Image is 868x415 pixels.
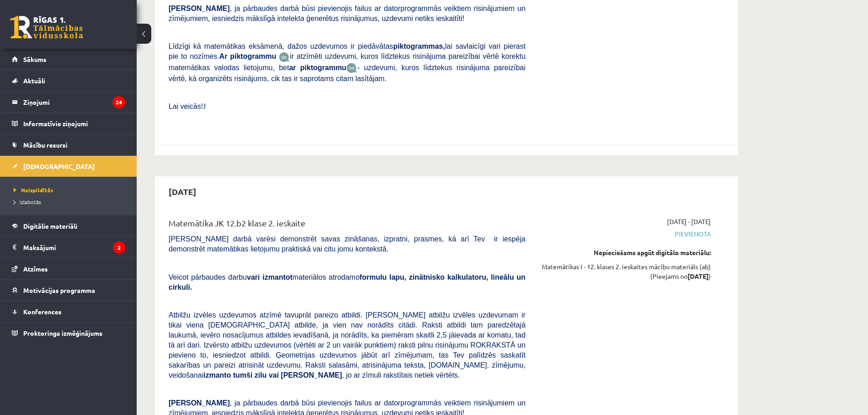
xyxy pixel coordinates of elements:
[23,162,95,170] span: [DEMOGRAPHIC_DATA]
[539,248,711,257] div: Nepieciešams apgūt digitālo materiālu:
[346,63,357,73] img: wKvN42sLe3LLwAAAABJRU5ErkJggg==
[12,237,125,258] a: Maksājumi2
[23,286,95,294] span: Motivācijas programma
[23,113,125,134] legend: Informatīvie ziņojumi
[169,399,230,407] span: [PERSON_NAME]
[12,323,125,343] a: Proktoringa izmēģinājums
[539,229,711,239] span: Pievienota
[23,265,48,273] span: Atzīmes
[169,273,525,291] span: Veicot pārbaudes darbu materiālos atrodamo
[203,102,206,110] span: J
[169,102,203,110] span: Lai veicās!
[14,186,128,194] a: Neizpildītās
[667,217,711,226] span: [DATE] - [DATE]
[10,16,83,39] a: Rīgas 1. Tālmācības vidusskola
[14,198,128,206] a: Izlabotās
[12,280,125,301] a: Motivācijas programma
[169,235,525,253] span: [PERSON_NAME] darbā varēsi demonstrēt savas zināšanas, izpratni, prasmes, kā arī Tev ir iespēja d...
[169,311,525,379] span: Atbilžu izvēles uzdevumos atzīmē tavuprāt pareizo atbildi. [PERSON_NAME] atbilžu izvēles uzdevuma...
[12,156,125,177] a: [DEMOGRAPHIC_DATA]
[169,217,525,234] div: Matemātika JK 12.b2 klase 2. ieskaite
[23,77,45,85] span: Aktuāli
[169,5,230,12] span: [PERSON_NAME]
[393,42,445,50] b: piktogrammas,
[23,329,103,337] span: Proktoringa izmēģinājums
[113,241,125,254] i: 2
[14,186,53,194] span: Neizpildītās
[23,141,67,149] span: Mācību resursi
[23,237,125,258] legend: Maksājumi
[539,262,711,281] div: Matemātikas I - 12. klases 2. ieskaites mācību materiāls (ab) (Pieejams no )
[12,70,125,91] a: Aktuāli
[289,64,346,72] b: ar piktogrammu
[169,42,525,60] span: Līdzīgi kā matemātikas eksāmenā, dažos uzdevumos ir piedāvātas lai savlaicīgi vari pierast pie to...
[159,181,205,202] h2: [DATE]
[14,198,41,205] span: Izlabotās
[279,52,290,62] img: JfuEzvunn4EvwAAAAASUVORK5CYII=
[113,96,125,108] i: 24
[23,307,62,316] span: Konferences
[219,52,276,60] b: Ar piktogrammu
[12,258,125,279] a: Atzīmes
[23,222,77,230] span: Digitālie materiāli
[247,273,293,281] b: vari izmantot
[688,272,709,280] strong: [DATE]
[233,371,342,379] b: tumši zilu vai [PERSON_NAME]
[169,52,525,71] span: ir atzīmēti uzdevumi, kuros līdztekus risinājuma pareizībai vērtē korektu matemātikas valodas lie...
[169,5,525,22] span: , ja pārbaudes darbā būsi pievienojis failus ar datorprogrammās veiktiem risinājumiem un zīmējumi...
[23,55,46,63] span: Sākums
[12,92,125,113] a: Ziņojumi24
[12,301,125,322] a: Konferences
[12,49,125,70] a: Sākums
[12,113,125,134] a: Informatīvie ziņojumi
[12,215,125,236] a: Digitālie materiāli
[23,92,125,113] legend: Ziņojumi
[204,371,231,379] b: izmanto
[12,134,125,155] a: Mācību resursi
[169,273,525,291] b: formulu lapu, zinātnisko kalkulatoru, lineālu un cirkuli.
